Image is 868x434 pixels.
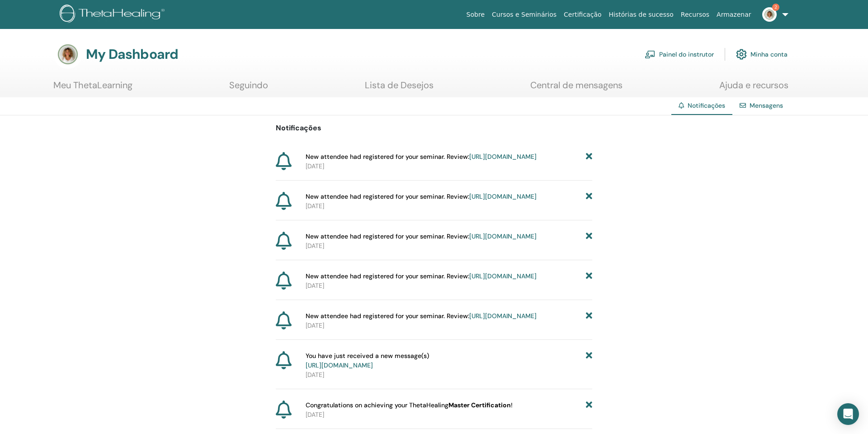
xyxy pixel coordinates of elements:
a: Histórias de sucesso [605,6,677,23]
a: [URL][DOMAIN_NAME] [469,272,537,280]
p: [DATE] [306,410,592,420]
p: [DATE] [306,370,592,380]
img: cog.svg [736,47,747,62]
span: 2 [772,4,779,11]
a: [URL][DOMAIN_NAME] [306,361,373,369]
a: Armazenar [713,6,755,23]
a: [URL][DOMAIN_NAME] [469,192,537,200]
span: New attendee had registered for your seminar. Review: [306,152,537,162]
div: Open Intercom Messenger [837,403,859,425]
img: default.jpg [53,40,82,69]
a: Lista de Desejos [365,80,434,97]
a: Cursos e Seminários [488,6,560,23]
a: Ajuda e recursos [719,80,788,97]
img: chalkboard-teacher.svg [645,50,656,58]
a: [URL][DOMAIN_NAME] [469,312,537,320]
p: [DATE] [306,162,592,171]
a: Seguindo [229,80,268,97]
p: [DATE] [306,321,592,330]
a: [URL][DOMAIN_NAME] [469,153,537,161]
span: New attendee had registered for your seminar. Review: [306,192,537,201]
h3: My Dashboard [86,46,178,62]
a: Mensagens [750,101,783,110]
p: Notificações [276,123,592,134]
a: Recursos [677,6,713,23]
a: [URL][DOMAIN_NAME] [469,232,537,240]
a: Sobre [463,6,488,23]
span: Congratulations on achieving your ThetaHealing ! [306,401,513,410]
a: Meu ThetaLearning [53,80,132,97]
a: Central de mensagens [530,80,623,97]
a: Painel do instrutor [645,44,714,64]
span: New attendee had registered for your seminar. Review: [306,272,537,281]
p: [DATE] [306,201,592,211]
span: You have just received a new message(s) [306,351,429,370]
a: Minha conta [736,44,788,64]
img: default.jpg [762,7,777,22]
a: Certificação [560,6,605,23]
img: logo.png [60,5,168,25]
b: Master Certification [448,401,511,409]
span: New attendee had registered for your seminar. Review: [306,311,537,321]
p: [DATE] [306,281,592,291]
span: Notificações [688,101,725,110]
span: New attendee had registered for your seminar. Review: [306,232,537,241]
p: [DATE] [306,241,592,251]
